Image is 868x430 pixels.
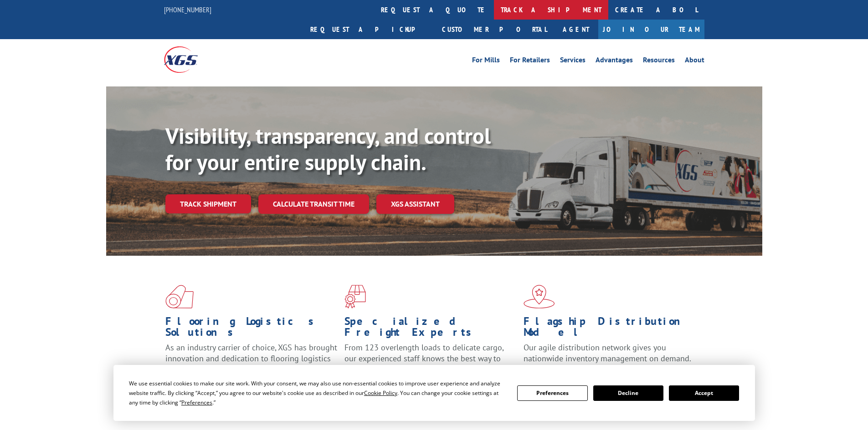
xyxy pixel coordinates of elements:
h1: Flooring Logistics Solutions [165,316,338,342]
b: Visibility, transparency, and control for your entire supply chain. [165,121,491,176]
a: Join Our Team [598,20,704,39]
a: Agent [554,20,598,39]
img: xgs-icon-focused-on-flooring-red [344,285,366,309]
a: Calculate transit time [258,194,369,214]
a: Request a pickup [303,20,435,39]
div: We use essential cookies to make our site work. With your consent, we may also use non-essential ... [129,379,506,407]
a: XGS ASSISTANT [376,194,454,214]
div: Cookie Consent Prompt [113,365,755,421]
img: xgs-icon-flagship-distribution-model-red [524,285,555,309]
button: Decline [593,385,663,401]
span: Our agile distribution network gives you nationwide inventory management on demand. [524,342,691,364]
span: Preferences [181,399,212,406]
a: Track shipment [165,194,251,213]
a: [PHONE_NUMBER] [164,5,211,14]
a: About [685,56,704,66]
h1: Specialized Freight Experts [344,316,517,342]
a: Resources [643,56,675,66]
button: Preferences [517,385,587,401]
a: Customer Portal [435,20,554,39]
button: Accept [669,385,739,401]
a: Advantages [596,56,633,66]
span: As an industry carrier of choice, XGS has brought innovation and dedication to flooring logistics... [165,342,337,374]
h1: Flagship Distribution Model [524,316,696,342]
span: Cookie Policy [364,389,397,397]
a: For Mills [472,56,500,66]
a: Services [560,56,586,66]
img: xgs-icon-total-supply-chain-intelligence-red [165,285,194,309]
p: From 123 overlength loads to delicate cargo, our experienced staff knows the best way to move you... [344,342,517,383]
a: For Retailers [510,56,550,66]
